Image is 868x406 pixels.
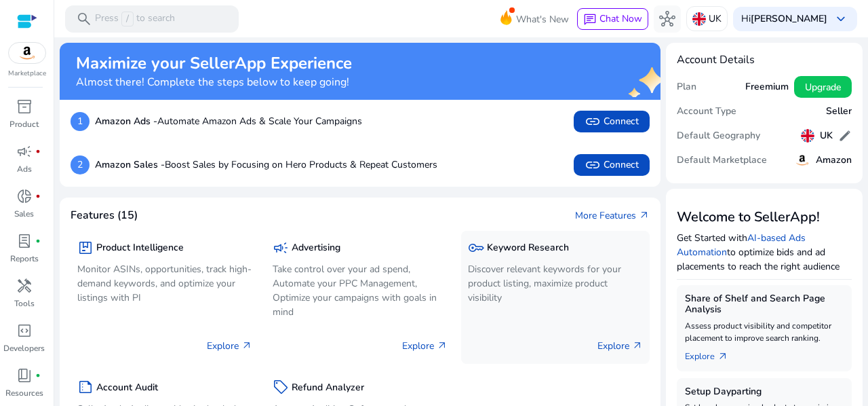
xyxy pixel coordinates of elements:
p: Discover relevant keywords for your product listing, maximize product visibility [468,262,643,305]
span: arrow_outward [717,351,728,362]
img: uk.svg [801,129,814,143]
h5: Setup Dayparting [685,386,844,398]
span: hub [659,11,675,27]
h5: Share of Shelf and Search Page Analysis [685,293,844,316]
h5: Seller [826,106,852,117]
button: hub [654,5,681,33]
h5: Product Intelligence [96,242,184,254]
h5: Default Geography [677,130,760,142]
h5: Plan [677,81,696,93]
span: sell [273,379,289,395]
span: chat [583,13,597,26]
p: Press to search [95,12,175,26]
span: link [585,157,601,173]
b: Amazon Sales - [95,158,165,171]
span: What's New [516,7,569,31]
span: campaign [273,240,289,256]
span: book_4 [16,367,33,384]
h5: UK [820,130,833,142]
span: edit [838,129,852,143]
img: uk.svg [692,12,706,26]
p: Marketplace [8,69,46,79]
a: Explorearrow_outward [685,344,739,363]
h2: Maximize your SellerApp Experience [76,54,352,73]
img: amazon.svg [9,43,45,63]
h5: Freemium [745,81,789,93]
button: linkConnect [574,111,650,132]
span: link [585,113,601,130]
p: Assess product visibility and competitor placement to improve search ranking. [685,320,844,344]
p: Tools [14,297,35,310]
span: arrow_outward [639,210,650,221]
p: Ads [17,163,32,175]
span: code_blocks [16,322,33,339]
p: 1 [71,112,90,131]
p: Explore [207,339,252,353]
span: arrow_outward [632,340,643,351]
h5: Advertising [292,242,340,254]
p: Take control over your ad spend, Automate your PPC Management, Optimize your campaigns with goals... [273,262,448,319]
span: arrow_outward [241,340,252,351]
p: 2 [71,155,90,174]
span: lab_profile [16,233,33,249]
span: fiber_manual_record [35,193,41,199]
span: package [77,240,94,256]
h5: Refund Analyzer [292,382,364,394]
p: Monitor ASINs, opportunities, track high-demand keywords, and optimize your listings with PI [77,262,252,305]
img: amazon.svg [794,152,810,168]
h5: Amazon [816,155,852,166]
span: Upgrade [805,80,841,94]
span: search [76,11,92,27]
span: fiber_manual_record [35,149,41,154]
h4: Account Details [677,54,852,67]
span: fiber_manual_record [35,373,41,378]
p: Product [9,118,39,130]
span: / [121,12,134,26]
h5: Account Audit [96,382,158,394]
p: Developers [3,342,45,354]
p: Automate Amazon Ads & Scale Your Campaigns [95,114,362,128]
b: [PERSON_NAME] [751,12,827,25]
span: handyman [16,278,33,294]
p: Sales [14,208,34,220]
p: Reports [10,253,39,265]
span: Connect [585,113,639,130]
span: Connect [585,157,639,173]
p: Boost Sales by Focusing on Hero Products & Repeat Customers [95,158,437,172]
h4: Almost there! Complete the steps below to keep going! [76,76,352,89]
span: inventory_2 [16,98,33,115]
span: fiber_manual_record [35,238,41,244]
a: More Featuresarrow_outward [575,208,650,223]
p: Hi [741,14,827,24]
p: Get Started with to optimize bids and ad placements to reach the right audience [677,231,852,274]
button: chatChat Now [577,8,648,30]
span: campaign [16,143,33,160]
button: Upgrade [794,76,852,98]
h3: Welcome to SellerApp! [677,209,852,225]
span: donut_small [16,188,33,204]
span: keyboard_arrow_down [833,11,849,27]
button: linkConnect [574,154,650,176]
p: Resources [5,387,43,399]
h5: Account Type [677,106,736,117]
span: Chat Now [599,12,642,25]
p: Explore [597,339,643,353]
b: Amazon Ads - [95,115,157,128]
p: UK [709,7,722,31]
h4: Features (15) [71,209,138,222]
span: summarize [77,379,94,395]
p: Explore [402,339,448,353]
h5: Keyword Research [487,242,569,254]
span: arrow_outward [437,340,448,351]
span: key [468,240,484,256]
a: AI-based Ads Automation [677,232,806,259]
h5: Default Marketplace [677,155,767,166]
